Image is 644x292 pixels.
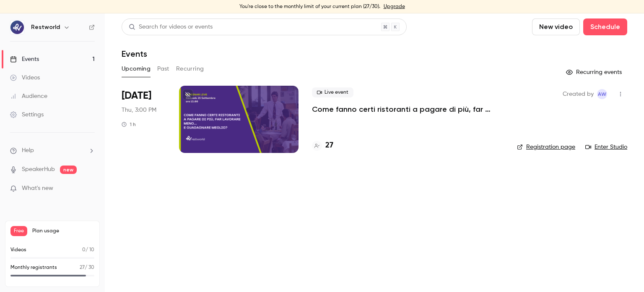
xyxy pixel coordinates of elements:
div: Settings [10,110,44,119]
span: Free [10,226,27,236]
span: AW [598,89,606,99]
div: Sep 25 Thu, 3:00 PM (Europe/Rome) [122,86,166,153]
button: New video [532,18,580,35]
p: Monthly registrants [10,264,57,271]
span: Assistenza Workers [597,89,607,99]
a: Registration page [517,143,575,151]
div: Search for videos or events [129,23,213,32]
div: Videos [10,74,40,82]
div: 1 h [122,121,136,128]
button: Schedule [583,18,627,35]
button: Upcoming [122,62,151,76]
h1: Events [122,49,147,59]
img: Restworld [10,21,24,34]
span: 27 [80,265,85,270]
p: / 10 [82,246,94,254]
h4: 27 [325,140,333,151]
span: [DATE] [122,89,151,103]
span: Help [22,146,34,155]
button: Recurring [176,62,204,76]
span: Plan usage [32,228,94,234]
span: Live event [312,87,353,97]
a: 27 [312,140,333,151]
a: Upgrade [384,3,405,10]
span: new [60,166,77,174]
span: Thu, 3:00 PM [122,106,156,114]
span: What's new [22,184,53,193]
h6: Restworld [31,23,60,32]
div: Events [10,55,39,63]
span: 0 [82,247,86,253]
li: help-dropdown-opener [10,146,95,155]
p: Videos [10,246,26,254]
a: Enter Studio [585,143,627,151]
a: Come fanno certi ristoranti a pagare di più, far lavorare meno… e guadagnare meglio? [312,104,504,114]
p: / 30 [80,264,94,271]
button: Recurring events [562,66,627,79]
iframe: Noticeable Trigger [85,185,95,192]
span: Created by [563,89,594,99]
div: Audience [10,92,47,100]
button: Past [157,62,169,76]
a: SpeakerHub [22,165,55,174]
